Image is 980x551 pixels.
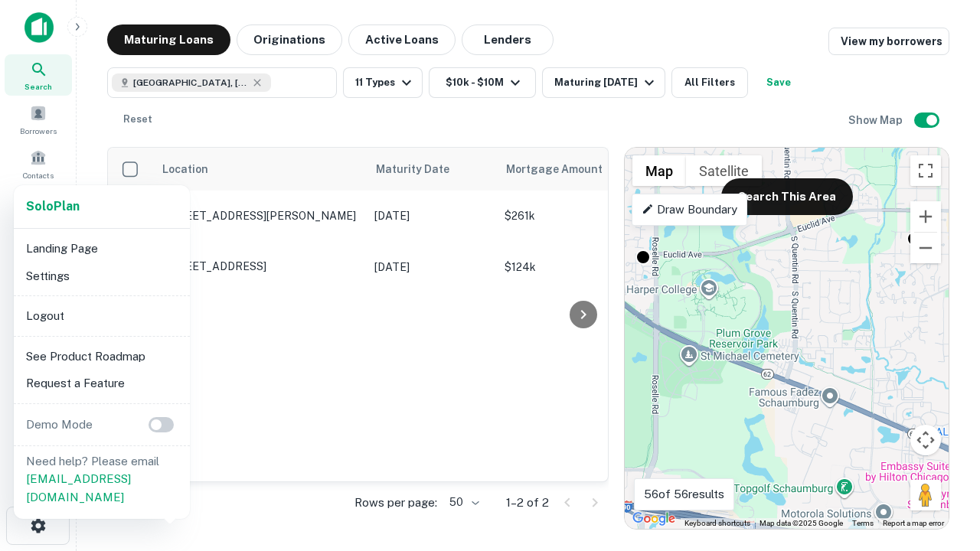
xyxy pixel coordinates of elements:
[903,380,980,453] iframe: Chat Widget
[20,343,184,370] li: See Product Roadmap
[20,235,184,262] li: Landing Page
[20,262,184,290] li: Settings
[20,302,184,330] li: Logout
[26,199,80,214] strong: Solo Plan
[20,370,184,397] li: Request a Feature
[26,197,80,216] a: SoloPlan
[26,472,131,504] a: [EMAIL_ADDRESS][DOMAIN_NAME]
[26,452,178,507] p: Need help? Please email
[20,416,99,434] p: Demo Mode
